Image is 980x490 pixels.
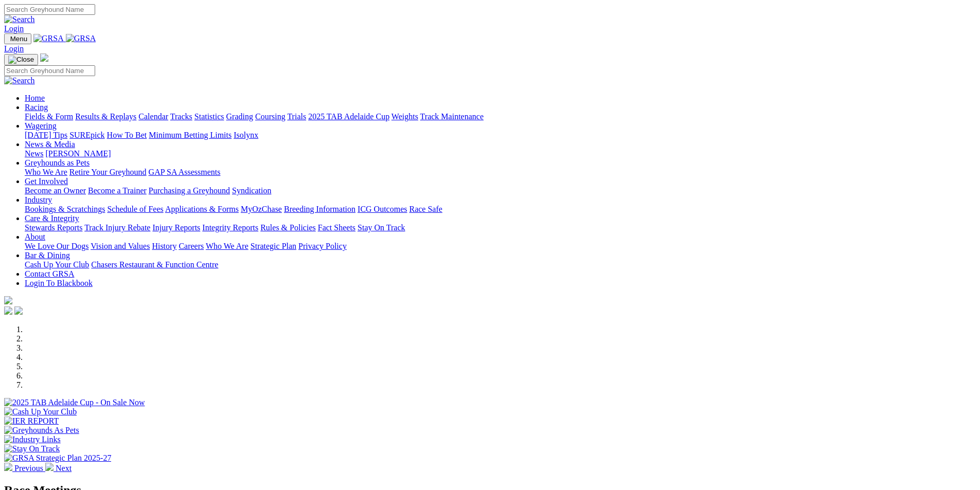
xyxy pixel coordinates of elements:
[4,4,95,15] input: Search
[202,223,258,232] a: Integrity Reports
[25,269,74,278] a: Contact GRSA
[287,112,306,121] a: Trials
[69,168,147,176] a: Retire Your Greyhound
[25,131,976,140] div: Wagering
[45,464,72,473] a: Next
[308,112,389,121] a: 2025 TAB Adelaide Cup
[298,242,347,250] a: Privacy Policy
[255,112,286,121] a: Coursing
[75,112,136,121] a: Results & Replays
[251,242,296,250] a: Strategic Plan
[4,398,145,407] img: 2025 TAB Adelaide Cup - On Sale Now
[25,214,79,223] a: Care & Integrity
[25,279,93,287] a: Login To Blackbook
[91,242,150,250] a: Vision and Values
[14,464,43,473] span: Previous
[40,53,48,62] img: logo-grsa-white.png
[25,232,45,241] a: About
[45,463,54,471] img: chevron-right-pager-white.svg
[4,306,12,315] img: facebook.svg
[10,35,27,43] span: Menu
[4,407,77,416] img: Cash Up Your Club
[25,149,976,158] div: News & Media
[25,223,82,232] a: Stewards Reports
[4,65,95,76] input: Search
[4,416,59,426] img: IER REPORT
[25,177,68,186] a: Get Involved
[4,464,45,473] a: Previous
[4,463,12,471] img: chevron-left-pager-white.svg
[170,112,192,121] a: Tracks
[45,149,111,158] a: [PERSON_NAME]
[25,131,67,139] a: [DATE] Tips
[25,260,89,269] a: Cash Up Your Club
[4,76,35,85] img: Search
[25,195,52,204] a: Industry
[25,251,70,260] a: Bar & Dining
[194,112,224,121] a: Statistics
[226,112,253,121] a: Grading
[358,223,405,232] a: Stay On Track
[88,186,147,195] a: Become a Trainer
[25,168,67,176] a: Who We Are
[234,131,258,139] a: Isolynx
[25,140,75,149] a: News & Media
[4,15,35,24] img: Search
[25,242,976,251] div: About
[409,205,442,213] a: Race Safe
[8,56,34,64] img: Close
[4,444,60,453] img: Stay On Track
[358,205,407,213] a: ICG Outcomes
[4,24,24,33] a: Login
[107,205,163,213] a: Schedule of Fees
[232,186,271,195] a: Syndication
[25,205,976,214] div: Industry
[284,205,355,213] a: Breeding Information
[25,149,43,158] a: News
[25,158,90,167] a: Greyhounds as Pets
[33,34,64,43] img: GRSA
[25,112,976,121] div: Racing
[4,54,38,65] button: Toggle navigation
[152,242,176,250] a: History
[149,168,221,176] a: GAP SA Assessments
[56,464,72,473] span: Next
[4,453,111,463] img: GRSA Strategic Plan 2025-27
[260,223,316,232] a: Rules & Policies
[25,94,45,102] a: Home
[4,435,61,444] img: Industry Links
[25,260,976,269] div: Bar & Dining
[66,34,96,43] img: GRSA
[14,306,23,315] img: twitter.svg
[25,121,57,130] a: Wagering
[138,112,168,121] a: Calendar
[25,168,976,177] div: Greyhounds as Pets
[391,112,418,121] a: Weights
[25,186,976,195] div: Get Involved
[206,242,248,250] a: Who We Are
[25,186,86,195] a: Become an Owner
[4,33,31,44] button: Toggle navigation
[165,205,239,213] a: Applications & Forms
[84,223,150,232] a: Track Injury Rebate
[179,242,204,250] a: Careers
[107,131,147,139] a: How To Bet
[25,242,88,250] a: We Love Our Dogs
[4,44,24,53] a: Login
[241,205,282,213] a: MyOzChase
[4,426,79,435] img: Greyhounds As Pets
[420,112,484,121] a: Track Maintenance
[318,223,355,232] a: Fact Sheets
[25,112,73,121] a: Fields & Form
[91,260,218,269] a: Chasers Restaurant & Function Centre
[69,131,104,139] a: SUREpick
[25,103,48,112] a: Racing
[149,131,231,139] a: Minimum Betting Limits
[25,205,105,213] a: Bookings & Scratchings
[25,223,976,232] div: Care & Integrity
[152,223,200,232] a: Injury Reports
[149,186,230,195] a: Purchasing a Greyhound
[4,296,12,304] img: logo-grsa-white.png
